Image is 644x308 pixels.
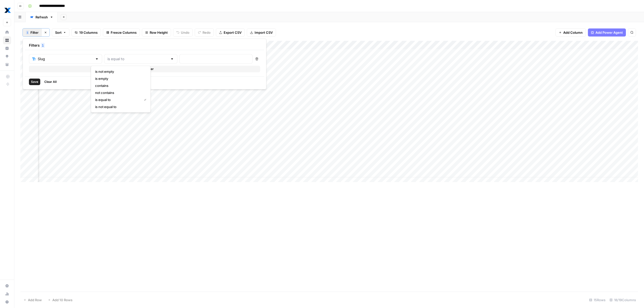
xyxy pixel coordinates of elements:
[41,43,45,48] div: 1
[3,298,11,306] button: Help + Support
[608,296,638,304] div: 18/19 Columns
[95,90,144,95] span: not contains
[203,30,211,35] span: Redo
[23,28,42,37] button: 1Filter
[31,80,38,84] span: Save
[107,56,168,61] input: is equal to
[25,41,264,50] div: Filters
[3,44,11,52] a: Insights
[45,296,75,304] button: Add 10 Rows
[95,69,144,74] span: is not empty
[3,60,11,69] a: Your Data
[95,97,140,102] span: is equal to
[42,43,44,48] span: 1
[3,28,11,36] a: Home
[3,36,11,44] a: Browse
[555,28,586,37] button: Add Column
[173,28,193,37] button: Undo
[52,297,72,302] span: Add 10 Rows
[195,28,214,37] button: Redo
[150,30,168,35] span: Row Height
[3,282,11,290] a: Settings
[95,83,144,88] span: contains
[3,52,11,60] a: Opportunities
[103,28,140,37] button: Freeze Columns
[587,296,608,304] div: 15 Rows
[35,15,48,20] div: Refresh
[224,30,242,35] span: Export CSV
[29,79,40,85] button: Save
[26,30,29,35] div: 1
[216,28,245,37] button: Export CSV
[142,28,171,37] button: Row Height
[71,28,101,37] button: 19 Columns
[26,12,58,22] a: Refresh
[563,30,583,35] span: Add Column
[255,30,273,35] span: Import CSV
[95,76,144,81] span: is empty
[20,296,45,304] button: Add Row
[111,30,137,35] span: Freeze Columns
[42,79,59,85] button: Clear All
[29,66,260,72] button: Add Filter
[79,30,98,35] span: 19 Columns
[44,80,57,84] span: Clear All
[3,290,11,298] a: Usage
[52,28,69,37] button: Sort
[3,4,11,17] button: Workspace: MaintainX
[28,297,42,302] span: Add Row
[30,30,38,35] span: Filter
[588,28,626,37] button: Add Power Agent
[23,39,266,89] div: 1Filter
[595,30,623,35] span: Add Power Agent
[38,56,93,61] input: Slug
[95,104,144,109] span: is not equal to
[27,30,28,35] span: 1
[181,30,189,35] span: Undo
[3,6,12,15] img: MaintainX Logo
[55,30,62,35] span: Sort
[247,28,276,37] button: Import CSV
